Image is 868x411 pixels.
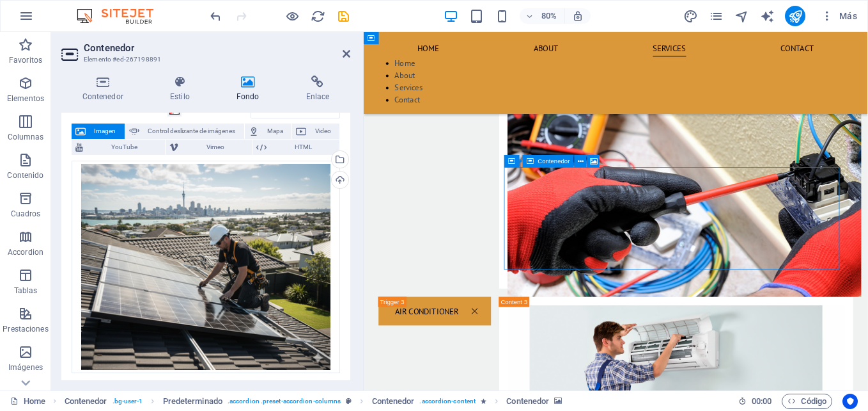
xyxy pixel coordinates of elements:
i: Al redimensionar, ajustar el nivel de zoom automáticamente para ajustarse al dispositivo elegido. [572,10,584,22]
button: Vimeo [166,140,252,155]
h4: Fondo [215,76,285,102]
label: Lazyload [72,378,136,394]
div: Gemini_Generated_Image_p6mr6zp6mr6zp6mr1-eO9ePTtTkE7BDehvqvvzgg.png [72,161,340,374]
button: Mapa [245,124,292,139]
span: Haz clic para seleccionar y doble clic para editar [506,394,549,409]
h6: 80% [539,8,559,24]
button: Control deslizante de imágenes [125,124,244,139]
i: El elemento contiene una animación [481,398,486,405]
span: Contenedor [538,158,570,165]
span: 00 00 [752,394,771,409]
span: Más [821,10,857,22]
i: Diseño (Ctrl+Alt+Y) [683,9,698,24]
p: Prestaciones [3,324,48,334]
i: Páginas (Ctrl+Alt+S) [709,9,724,24]
span: . bg-user-1 [112,394,143,409]
p: Favoritos [9,55,42,65]
span: : [761,396,763,406]
span: Haz clic para seleccionar y doble clic para editar [65,394,107,409]
button: text_generator [759,8,775,24]
button: Video [292,124,339,139]
i: Este elemento contiene un fondo [554,398,562,405]
button: YouTube [72,140,165,155]
button: Usercentrics [842,394,858,409]
span: Haz clic para seleccionar y doble clic para editar [372,394,415,409]
img: Editor Logo [74,8,169,24]
h2: Contenedor [84,42,350,54]
h4: Estilo [149,76,215,102]
span: Control deslizante de imágenes [143,124,240,139]
h4: Contenedor [61,76,149,102]
span: Vimeo [182,140,248,155]
span: . accordion .preset-accordion-columns [228,394,341,409]
button: save [336,8,351,24]
button: Código [782,394,832,409]
p: Tablas [14,286,38,296]
i: Publicar [788,9,803,24]
i: Este elemento es un preajuste personalizable [346,398,352,405]
span: Mapa [263,124,288,139]
h6: Tiempo de la sesión [738,394,772,409]
p: Elementos [7,93,44,104]
label: Receptivo [206,378,270,394]
button: navigator [734,8,749,24]
button: 80% [520,8,565,24]
button: reload [310,8,325,24]
i: Deshacer: Cambiar imagen (Ctrl+Z) [208,9,223,24]
span: YouTube [87,140,161,155]
h3: Elemento #ed-267198891 [84,54,325,65]
p: Cuadros [11,209,41,219]
a: Haz clic para cancelar la selección y doble clic para abrir páginas [10,394,45,409]
span: HTML [270,140,336,155]
button: design [683,8,698,24]
button: undo [208,8,223,24]
p: Imágenes [8,362,43,373]
label: Parallax [209,106,251,113]
span: . accordion-content [419,394,476,409]
span: Código [787,394,826,409]
p: Accordion [8,247,43,257]
button: Haz clic para salir del modo de previsualización y seguir editando [284,8,300,24]
nav: breadcrumb [65,394,562,409]
button: Imagen [72,124,125,139]
p: Contenido [7,170,43,181]
h4: Enlace [285,76,350,102]
button: publish [785,6,805,26]
button: HTML [252,140,339,155]
i: AI Writer [760,9,775,24]
i: Guardar (Ctrl+S) [336,9,351,24]
span: Haz clic para seleccionar y doble clic para editar [163,394,222,409]
span: Imagen [89,124,121,139]
button: pages [708,8,724,24]
i: Volver a cargar página [311,9,325,24]
span: Video [310,124,336,139]
button: Más [816,6,862,26]
i: Navegador [734,9,749,24]
p: Columnas [8,132,44,142]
